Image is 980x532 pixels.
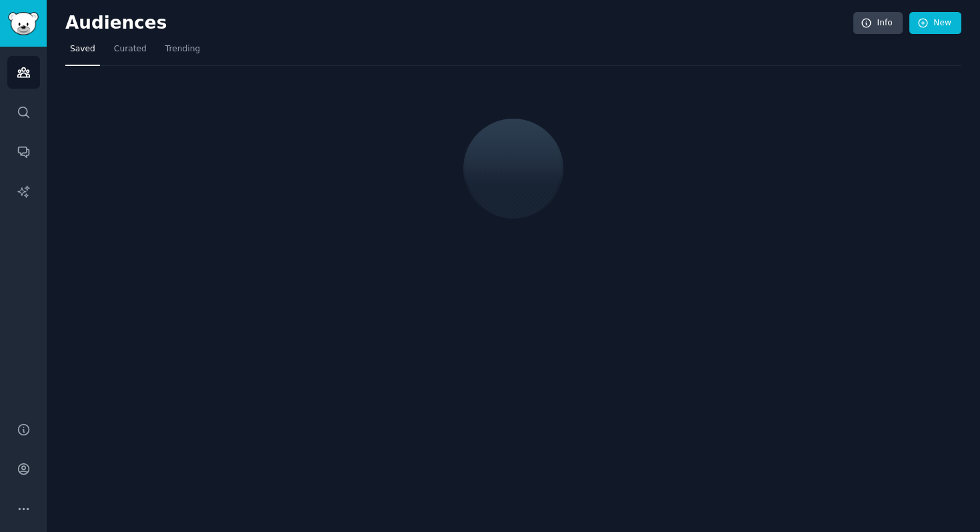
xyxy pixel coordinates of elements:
[70,43,95,55] span: Saved
[8,12,39,35] img: GummySearch logo
[114,43,147,55] span: Curated
[853,12,903,35] a: Info
[165,43,200,55] span: Trending
[109,39,151,66] a: Curated
[161,39,205,66] a: Trending
[65,39,100,66] a: Saved
[65,13,853,34] h2: Audiences
[909,12,961,35] a: New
